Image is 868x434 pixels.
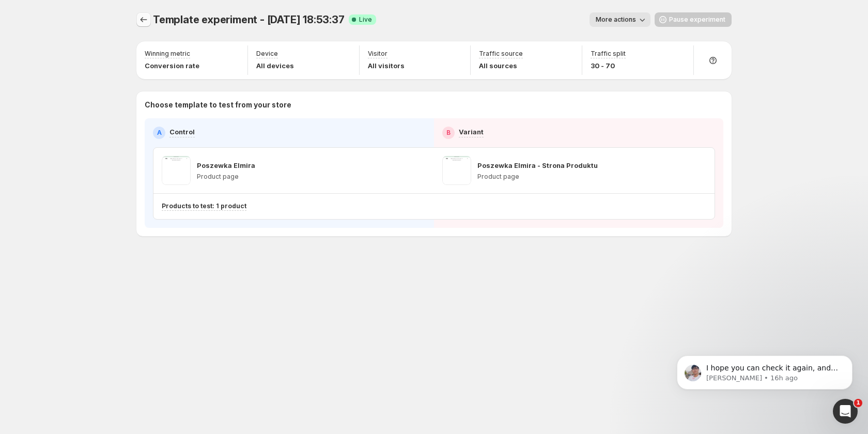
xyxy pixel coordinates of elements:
[359,16,372,24] span: Live
[169,127,195,137] p: Control
[157,129,162,137] h2: A
[162,156,191,185] img: Poszewka Elmira
[153,13,345,26] span: Template experiment - [DATE] 18:53:37
[459,127,484,137] p: Variant
[197,173,255,181] p: Product page
[854,399,862,407] span: 1
[145,50,190,58] p: Winning metric
[368,60,405,71] p: All visitors
[591,60,626,71] p: 30 - 70
[446,129,451,137] h2: B
[197,160,255,171] p: Poszewka Elmira
[590,12,650,27] button: More actions
[479,60,523,71] p: All sources
[591,50,626,58] p: Traffic split
[479,50,523,58] p: Traffic source
[477,160,598,171] p: Poszewka Elmira - Strona Produktu
[596,16,636,24] span: More actions
[136,12,151,27] button: Experiments
[145,60,199,71] p: Conversion rate
[256,50,278,58] p: Device
[162,202,246,210] p: Products to test: 1 product
[256,60,294,71] p: All devices
[477,173,598,181] p: Product page
[368,50,388,58] p: Visitor
[833,399,858,424] iframe: Intercom live chat
[145,100,723,110] p: Choose template to test from your store
[442,156,471,185] img: Poszewka Elmira - Strona Produktu
[661,334,868,406] iframe: Intercom notifications message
